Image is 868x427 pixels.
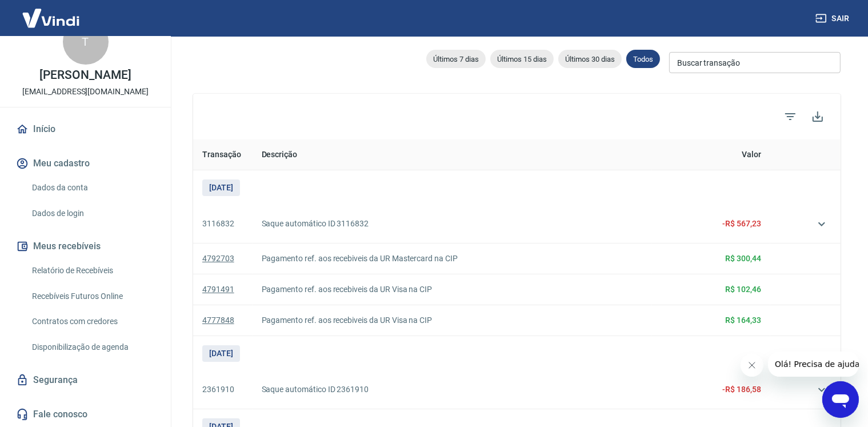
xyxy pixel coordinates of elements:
button: Exportar extrato [804,103,831,130]
a: Relatório de Recebíveis [27,259,157,282]
a: Dados de login [27,202,157,225]
iframe: Botão para abrir a janela de mensagens [822,381,859,418]
p: [PERSON_NAME] [39,69,131,81]
a: 3116832 [202,219,234,228]
span: Últimos 15 dias [490,55,554,63]
a: 2361910 [202,385,234,394]
div: Últimos 7 dias [426,50,486,68]
span: Últimos 7 dias [426,55,486,63]
button: Meus recebíveis [14,234,157,259]
a: Contratos com credores [27,310,157,333]
iframe: Mensagem da empresa [768,352,859,377]
a: Dados da conta [27,176,157,199]
a: Recebíveis Futuros Online [27,285,157,308]
p: Saque automático ID 2361910 [262,384,643,396]
span: -R$ 186,58 [723,385,762,394]
p: [DATE] [209,182,233,194]
a: Fale conosco [14,402,157,427]
span: -R$ 567,23 [723,219,762,228]
span: R$ 164,33 [726,316,762,325]
th: Transação [193,139,253,170]
span: Todos [626,55,660,63]
p: Pagamento ref. aos recebiveis da UR Mastercard na CIP [262,253,643,265]
th: Valor [652,139,770,170]
span: Filtros [777,103,804,130]
p: [DATE] [209,348,233,360]
a: 4791491 [202,285,234,294]
a: Disponibilização de agenda [27,336,157,359]
div: T [63,19,109,65]
th: Descrição [253,139,652,170]
img: Vindi [14,1,88,35]
a: 4792703 [202,254,234,263]
span: Últimos 30 dias [558,55,622,63]
span: Olá! Precisa de ajuda? [7,8,96,17]
p: Pagamento ref. aos recebiveis da UR Visa na CIP [262,284,643,296]
span: R$ 300,44 [726,254,762,263]
div: Últimos 30 dias [558,50,622,68]
a: 4777848 [202,316,234,325]
div: Todos [626,50,660,68]
a: Início [14,117,157,142]
p: Saque automático ID 3116832 [262,218,643,230]
div: Últimos 15 dias [490,50,554,68]
button: Sair [813,8,854,29]
p: [EMAIL_ADDRESS][DOMAIN_NAME] [22,86,149,98]
p: Pagamento ref. aos recebiveis da UR Visa na CIP [262,314,643,326]
a: Segurança [14,368,157,393]
iframe: Fechar mensagem [741,354,763,377]
span: R$ 102,46 [726,285,762,294]
button: Meu cadastro [14,151,157,176]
